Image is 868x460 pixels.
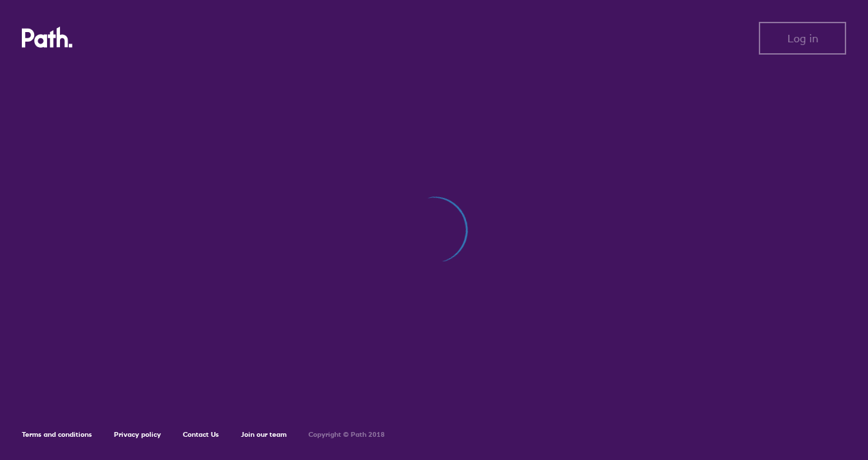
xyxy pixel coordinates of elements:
a: Contact Us [183,430,219,439]
a: Join our team [241,430,287,439]
button: Log in [759,22,846,55]
h6: Copyright © Path 2018 [308,431,385,439]
a: Terms and conditions [22,430,92,439]
a: Privacy policy [114,430,161,439]
span: Log in [787,32,818,44]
